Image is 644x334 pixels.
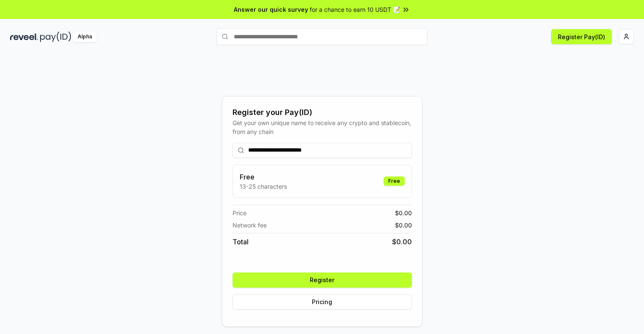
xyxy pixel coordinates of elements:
[40,32,71,42] img: pay_id
[233,237,249,247] span: Total
[233,118,412,136] div: Get your own unique name to receive any crypto and stablecoin, from any chain
[233,208,246,217] span: Price
[395,221,412,230] span: $ 0.00
[233,294,412,310] button: Pricing
[73,32,97,42] div: Alpha
[233,221,267,230] span: Network fee
[240,182,287,191] p: 13-25 characters
[551,29,612,44] button: Register Pay(ID)
[10,32,38,42] img: reveel_dark
[234,5,308,14] span: Answer our quick survey
[233,107,412,118] div: Register your Pay(ID)
[395,208,412,217] span: $ 0.00
[240,172,287,182] h3: Free
[384,176,405,186] div: Free
[233,273,412,288] button: Register
[392,237,412,247] span: $ 0.00
[310,5,400,14] span: for a chance to earn 10 USDT 📝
